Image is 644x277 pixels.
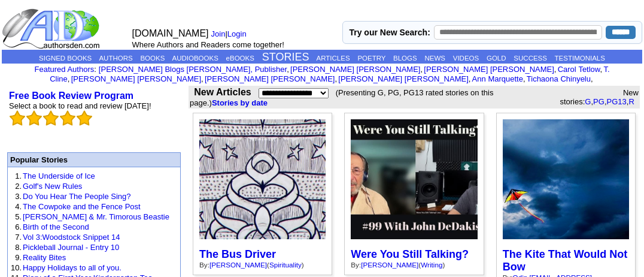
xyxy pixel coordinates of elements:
[269,261,302,269] a: Spirituality
[50,65,609,83] a: T. Cline
[140,55,165,62] a: BOOKS
[77,110,92,126] img: bigemptystars.png
[60,110,75,126] img: bigemptystars.png
[23,182,82,191] a: Golf's New Rules
[487,55,506,62] a: GOLD
[351,261,477,269] div: By: ( )
[15,233,22,242] font: 7.
[35,65,96,74] font: :
[132,28,209,38] font: [DOMAIN_NAME]
[23,212,169,221] a: [PERSON_NAME] & Mr. Timorous Beastie
[470,76,472,83] font: i
[558,65,600,74] a: Carol Tetlow
[15,182,22,191] font: 2.
[585,97,591,106] a: G
[555,55,605,62] a: TESTIMONIALS
[514,55,547,62] a: SUCCESS
[9,91,133,101] a: Free Book Review Program
[317,55,350,62] a: ARTICLES
[290,65,420,74] a: [PERSON_NAME] [PERSON_NAME]
[393,55,417,62] a: BLOGS
[361,261,418,269] a: [PERSON_NAME]
[527,74,591,83] a: Tichaona Chinyelu
[43,110,59,126] img: bigemptystars.png
[10,155,68,164] font: Popular Stories
[203,76,205,83] font: i
[2,8,102,50] img: logo_ad.gif
[15,212,22,221] font: 5.
[337,76,338,83] font: i
[262,51,309,63] a: STORIES
[11,263,22,272] font: 10.
[23,243,119,252] a: Pickleball Journal - Entry 10
[556,67,557,73] font: i
[26,110,42,126] img: bigemptystars.png
[525,76,527,83] font: i
[23,233,120,242] a: Vol 3:Woodstock Snippet 14
[172,55,218,62] a: AUDIOBOOKS
[205,74,335,83] a: [PERSON_NAME] [PERSON_NAME]
[607,97,627,106] a: PG13
[209,261,267,269] a: [PERSON_NAME]
[39,55,92,62] a: SIGNED BOOKS
[628,97,634,106] a: R
[560,88,639,106] font: New stories: , , ,
[15,192,22,201] font: 3.
[23,202,141,211] a: The Cowpoke and the Fence Post
[23,222,89,231] a: Birth of the Second
[69,76,71,83] font: i
[338,74,468,83] a: [PERSON_NAME] [PERSON_NAME]
[349,28,430,37] label: Try our New Search:
[71,74,201,83] a: [PERSON_NAME] [PERSON_NAME]
[423,67,424,73] font: i
[50,65,609,83] font: , , , , , , , , , ,
[15,253,22,262] font: 9.
[503,248,628,273] a: The Kite That Would Not Bow
[227,29,247,38] a: Login
[23,253,66,262] a: Reality Bites
[23,263,121,272] a: Happy Holidays to all of you.
[289,67,290,73] font: i
[212,98,268,107] a: Stories by date
[15,202,22,211] font: 4.
[424,55,445,62] a: NEWS
[357,55,385,62] a: POETRY
[15,222,22,231] font: 6.
[211,29,251,38] font: |
[472,74,523,83] a: Ann Marquette
[421,261,442,269] a: Writing
[211,29,226,38] a: Join
[9,101,151,110] font: Select a book to read and review [DATE]!
[351,248,469,260] a: Were You Still Talking?
[15,243,22,252] font: 8.
[23,171,95,180] a: The Underside of Ice
[99,65,287,74] a: [PERSON_NAME] Blogs [PERSON_NAME], Publisher
[23,192,130,201] a: Do You Hear The People Sing?
[226,55,254,62] a: eBOOKS
[190,88,493,107] font: (Presenting G, PG, PG13 rated stories on this page.)
[99,55,132,62] a: AUTHORS
[35,65,95,74] a: Featured Authors
[194,87,251,97] b: New Articles
[132,40,284,49] font: Where Authors and Readers come together!
[199,248,276,260] a: The Bus Driver
[15,171,22,180] font: 1.
[593,97,604,106] a: PG
[453,55,479,62] a: VIDEOS
[593,76,594,83] font: i
[602,67,603,73] font: i
[424,65,554,74] a: [PERSON_NAME] [PERSON_NAME]
[199,261,326,269] div: By: ( )
[10,110,25,126] img: bigemptystars.png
